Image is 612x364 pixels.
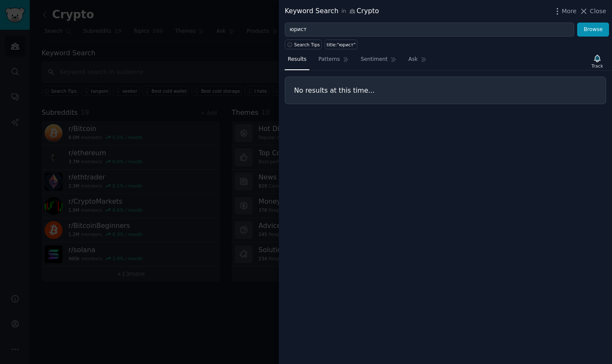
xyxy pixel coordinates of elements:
[577,23,609,37] button: Browse
[285,23,574,37] input: Try a keyword related to your business
[325,40,357,49] a: title:"юрист"
[318,56,340,63] span: Patterns
[562,7,577,16] span: More
[288,56,306,63] span: Results
[315,53,351,70] a: Patterns
[285,40,322,49] button: Search Tips
[294,42,320,48] span: Search Tips
[285,53,309,70] a: Results
[294,86,597,95] h3: No results at this time...
[592,63,603,69] div: Track
[361,56,388,63] span: Sentiment
[589,52,606,70] button: Track
[405,53,430,70] a: Ask
[341,8,346,15] span: in
[408,56,418,63] span: Ask
[327,42,356,48] div: title:"юрист"
[590,7,606,16] span: Close
[553,7,577,16] button: More
[285,6,379,17] div: Keyword Search Crypto
[579,7,606,16] button: Close
[358,53,399,70] a: Sentiment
